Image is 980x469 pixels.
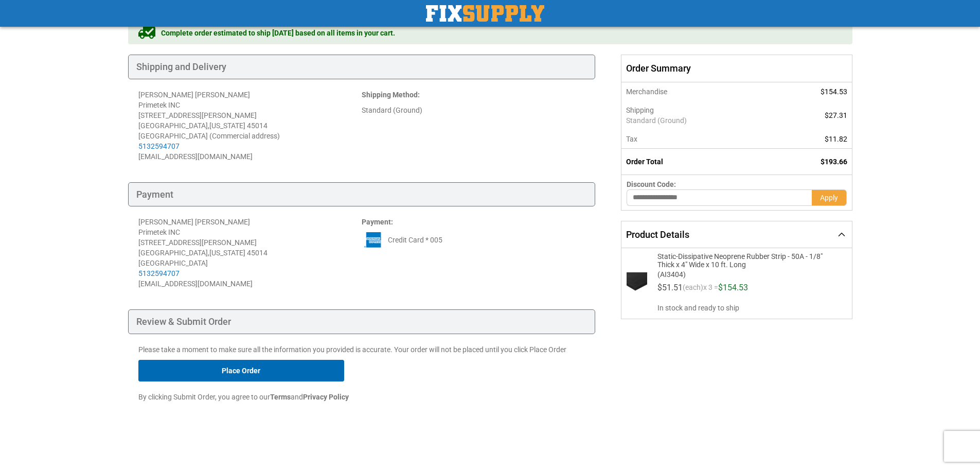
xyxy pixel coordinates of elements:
[362,232,585,248] div: Credit Card * 005
[821,158,847,166] span: $193.66
[621,82,773,101] th: Merchandise
[657,269,830,279] span: (AI3404)
[209,249,245,257] span: [US_STATE]
[812,189,847,206] button: Apply
[621,130,773,149] th: Tax
[627,272,647,293] img: Static-Dissipative Neoprene Rubber Strip - 50A - 1/8" Thick x 4" Wide x 10 ft. Long
[362,91,420,99] strong: :
[657,252,830,269] span: Static-Dissipative Neoprene Rubber Strip - 50A - 1/8" Thick x 4" Wide x 10 ft. Long
[683,284,703,296] span: (each)
[657,283,683,292] span: $51.51
[426,5,544,22] img: Fix Industrial Supply
[128,55,596,79] div: Shipping and Delivery
[138,142,180,150] a: 5132594707
[209,121,245,130] span: [US_STATE]
[362,91,418,99] span: Shipping Method
[128,182,596,207] div: Payment
[362,218,391,226] span: Payment
[303,393,349,401] strong: Privacy Policy
[621,55,852,82] span: Order Summary
[270,393,291,401] strong: Terms
[821,88,847,96] span: $154.53
[825,111,847,119] span: $27.31
[362,105,585,115] div: Standard (Ground)
[626,106,654,114] span: Shipping
[825,135,847,143] span: $11.82
[657,303,843,313] span: In stock and ready to ship
[138,392,585,402] p: By clicking Submit Order, you agree to our and
[161,28,395,38] span: Complete order estimated to ship [DATE] based on all items in your cart.
[128,309,596,334] div: Review & Submit Order
[703,284,718,296] span: x 3 =
[362,218,393,226] strong: :
[138,280,253,288] span: [EMAIL_ADDRESS][DOMAIN_NAME]
[138,269,180,277] a: 5132594707
[138,90,362,162] address: [PERSON_NAME] [PERSON_NAME] Primetek INC [STREET_ADDRESS][PERSON_NAME] [GEOGRAPHIC_DATA] , 45014 ...
[426,5,544,22] a: store logo
[718,283,748,292] span: $154.53
[820,194,838,202] span: Apply
[626,158,663,166] strong: Order Total
[138,344,585,355] p: Please take a moment to make sure all the information you provided is accurate. Your order will n...
[138,360,344,381] button: Place Order
[626,115,768,126] span: Standard (Ground)
[138,217,362,279] div: [PERSON_NAME] [PERSON_NAME] Primetek INC [STREET_ADDRESS][PERSON_NAME] [GEOGRAPHIC_DATA] , 45014 ...
[362,232,385,248] img: ae.png
[627,180,676,188] span: Discount Code:
[138,152,253,161] span: [EMAIL_ADDRESS][DOMAIN_NAME]
[626,229,689,240] span: Product Details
